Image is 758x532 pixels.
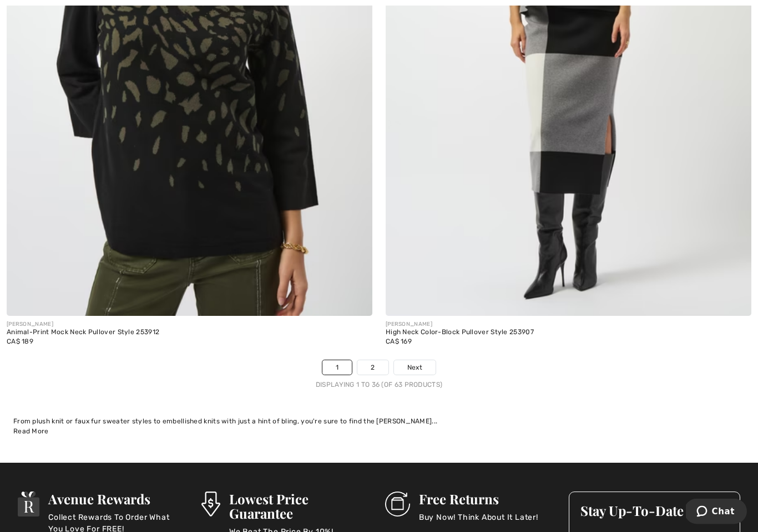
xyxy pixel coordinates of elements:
span: Next [407,363,422,373]
div: Animal-Print Mock Neck Pullover Style 253912 [7,329,159,337]
h3: Free Returns [419,492,538,507]
h3: Lowest Price Guarantee [229,492,368,521]
span: CA$ 189 [7,338,33,346]
a: Next [394,361,436,375]
div: From plush knit or faux fur sweater styles to embellished knits with just a hint of bling, you're... [13,417,745,427]
a: 2 [357,361,388,375]
img: Lowest Price Guarantee [201,492,220,517]
iframe: Opens a widget where you can chat to one of our agents [686,499,747,526]
a: 1 [322,361,352,375]
h3: Avenue Rewards [48,492,184,507]
div: High Neck Color-Block Pullover Style 253907 [386,329,534,337]
div: [PERSON_NAME] [386,321,534,329]
img: Avenue Rewards [18,492,40,517]
h3: Stay Up-To-Date [580,504,729,518]
img: Free Returns [385,492,410,517]
div: [PERSON_NAME] [7,321,159,329]
span: Read More [13,428,49,436]
span: CA$ 169 [386,338,412,346]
